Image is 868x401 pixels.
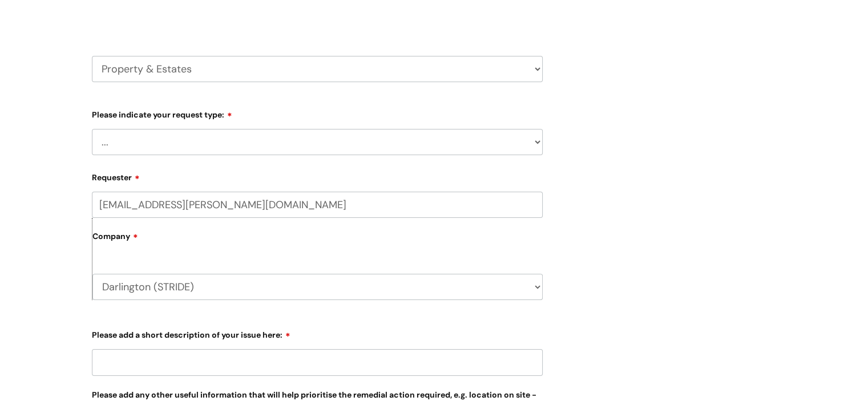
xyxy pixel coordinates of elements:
[92,106,543,120] label: Please indicate your request type:
[92,326,543,340] label: Please add a short description of your issue here:
[92,169,543,183] label: Requester
[92,228,543,253] label: Company
[92,192,543,218] input: Email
